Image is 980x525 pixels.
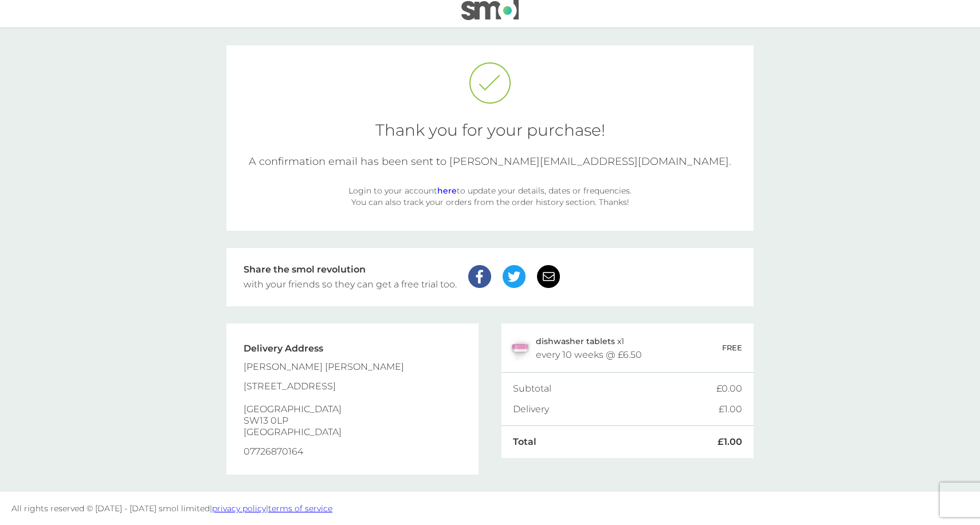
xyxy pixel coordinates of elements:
div: Share the smol revolution [244,265,457,274]
img: twitter.png [503,265,526,288]
a: privacy policy [212,503,266,514]
span: dishwasher tablets [536,336,615,346]
div: Login to your account to update your details, dates or frequencies. You can also track your order... [347,185,633,208]
div: [PERSON_NAME] [PERSON_NAME] [244,361,404,373]
div: every 10 weeks @ £6.50 [536,350,642,360]
div: £1.00 [719,405,742,414]
div: [STREET_ADDRESS] [GEOGRAPHIC_DATA] SW13 0LP [GEOGRAPHIC_DATA] [244,381,404,438]
a: here [437,185,457,196]
img: email.png [537,265,560,288]
div: 07726870164 [244,446,404,457]
div: Total [513,437,718,447]
a: terms of service [268,503,332,514]
p: x 1 [536,337,624,346]
div: with your friends so they can get a free trial too. [244,280,457,289]
p: FREE [722,342,742,354]
div: Delivery Address [244,344,404,353]
div: Delivery [513,405,719,414]
div: £0.00 [716,384,742,393]
div: A confirmation email has been sent to [PERSON_NAME][EMAIL_ADDRESS][DOMAIN_NAME]. [244,155,736,168]
div: Subtotal [513,384,716,393]
div: £1.00 [718,437,742,447]
div: Thank you for your purchase! [244,122,736,138]
img: facebook.png [468,265,491,288]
